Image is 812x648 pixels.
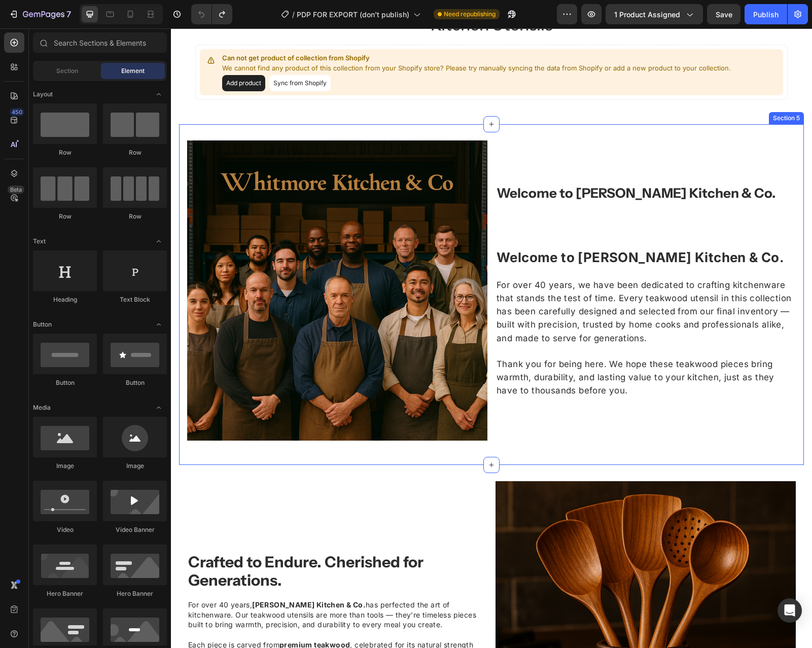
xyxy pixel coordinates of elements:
[109,612,179,621] strong: premium teakwood
[745,4,787,24] button: Publish
[103,589,167,598] div: Hero Banner
[103,148,167,157] div: Row
[16,112,316,412] img: gempages_581516978108236713-0eae259d-2e2d-4c3f-9840-a98b623788c7.png
[606,4,703,24] button: 1 product assigned
[33,589,97,598] div: Hero Banner
[103,525,167,534] div: Video Banner
[614,9,680,20] span: 1 product assigned
[4,4,76,24] button: 7
[33,461,97,471] div: Image
[151,316,167,333] span: Toggle open
[707,4,740,24] button: Save
[326,331,604,367] span: Thank you for being here. We hope these teakwood pieces bring warmth, durability, and lasting val...
[103,295,167,304] div: Text Block
[33,525,97,534] div: Video
[151,400,167,416] span: Toggle open
[326,157,605,173] strong: Welcome to [PERSON_NAME] Kitchen & Co.
[326,251,620,315] span: For over 40 years, we have been dedicated to crafting kitchenware that stands the test of time. E...
[716,10,732,19] span: Save
[33,148,97,157] div: Row
[191,4,232,24] div: Undo/Redo
[17,612,310,640] span: Each piece is carved from , celebrated for its natural strength and rich grain. while growing mor...
[171,28,812,648] iframe: Design area
[56,66,78,76] span: Section
[103,378,167,387] div: Button
[600,85,631,94] div: Section 5
[33,295,97,304] div: Heading
[33,237,46,246] span: Text
[778,598,802,623] div: Open Intercom Messenger
[33,320,52,329] span: Button
[103,212,167,221] div: Row
[103,461,167,471] div: Image
[121,66,145,76] span: Element
[81,572,195,581] strong: [PERSON_NAME] Kitchen & Co.
[33,378,97,387] div: Button
[8,186,24,194] div: Beta
[297,9,409,20] span: PDP FOR EXPORT (don't publish)
[10,108,24,116] div: 450
[17,524,253,561] strong: Crafted to Endure. Cherished for Generations.
[33,403,51,412] span: Media
[17,572,305,600] span: For over 40 years, has perfected the art of kitchenware. Our teakwood utensils are more than tool...
[151,233,167,249] span: Toggle open
[151,86,167,102] span: Toggle open
[33,90,53,99] span: Layout
[326,221,613,237] strong: Welcome to [PERSON_NAME] Kitchen & Co.
[444,10,496,19] span: Need republishing
[66,8,71,20] p: 7
[292,9,295,20] span: /
[753,9,779,20] div: Publish
[33,212,97,221] div: Row
[33,32,167,53] input: Search Sections & Elements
